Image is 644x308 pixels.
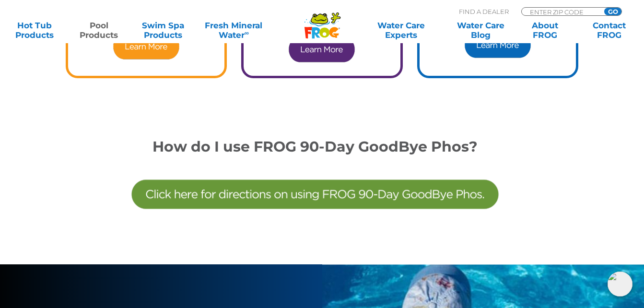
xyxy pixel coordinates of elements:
img: FROG® 90-Day Algae Barrier™ [287,35,356,64]
a: AboutFROG [520,21,570,40]
a: Fresh MineralWater∞ [202,21,265,40]
a: Hot TubProducts [10,21,59,40]
input: Zip Code Form [529,8,594,16]
img: Click here for directions on using FROG 90-Day GoodBye Phos 800x169 [128,155,502,234]
a: ContactFROG [585,21,634,40]
a: Water CareExperts [361,21,442,40]
sup: ∞ [245,29,249,36]
img: FROG Algae Gone™ [112,32,181,61]
input: GO [604,8,621,15]
img: FROG 90-Day Goodbye Cloudy™ [463,31,532,59]
a: Water CareBlog [456,21,506,40]
a: Swim SpaProducts [138,21,188,40]
p: Find A Dealer [459,7,509,16]
a: PoolProducts [74,21,124,40]
h2: How do I use FROG 90-Day GoodBye Phos? [128,138,502,155]
img: openIcon [608,272,632,296]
